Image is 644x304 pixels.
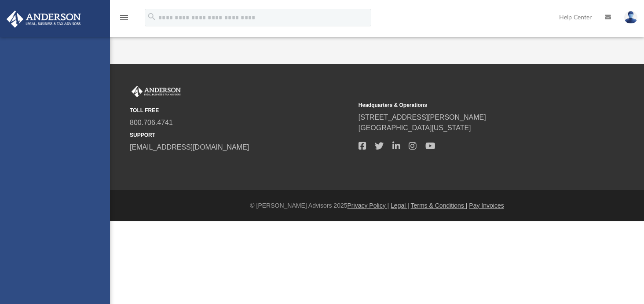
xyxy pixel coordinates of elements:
a: [STREET_ADDRESS][PERSON_NAME] [359,114,486,121]
div: © [PERSON_NAME] Advisors 2025 [110,201,644,210]
a: Pay Invoices [469,202,504,209]
a: Terms & Conditions | [411,202,468,209]
a: Privacy Policy | [348,202,389,209]
a: [GEOGRAPHIC_DATA][US_STATE] [359,124,471,132]
a: [EMAIL_ADDRESS][DOMAIN_NAME] [130,143,249,151]
img: User Pic [624,11,637,24]
i: menu [119,12,129,23]
small: SUPPORT [130,131,352,139]
small: Headquarters & Operations [359,101,581,109]
a: 800.706.4741 [130,119,173,126]
a: Legal | [391,202,409,209]
small: TOLL FREE [130,106,352,114]
img: Anderson Advisors Platinum Portal [130,86,183,97]
a: menu [119,17,129,23]
i: search [147,12,157,22]
img: Anderson Advisors Platinum Portal [4,11,84,28]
